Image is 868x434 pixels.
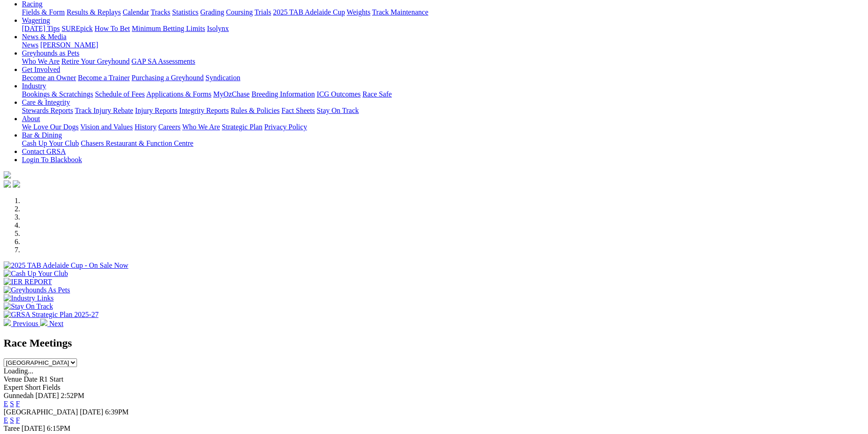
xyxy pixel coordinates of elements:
h2: Race Meetings [4,337,864,349]
a: Rules & Policies [231,107,280,114]
a: Privacy Policy [264,123,307,131]
a: SUREpick [62,25,92,32]
a: Careers [158,123,180,131]
a: Track Maintenance [372,8,428,16]
a: Vision and Values [80,123,133,131]
a: We Love Our Dogs [22,123,78,131]
a: Previous [4,320,40,327]
a: News & Media [22,33,67,41]
span: Fields [42,383,60,391]
a: Race Safe [362,90,391,98]
a: Purchasing a Greyhound [132,74,204,82]
a: Bar & Dining [22,131,62,139]
img: Cash Up Your Club [4,270,68,278]
a: GAP SA Assessments [132,57,195,65]
a: Stewards Reports [22,107,73,114]
div: Bar & Dining [22,139,864,148]
div: Get Involved [22,74,864,82]
a: MyOzChase [213,90,250,98]
a: Injury Reports [135,107,177,114]
a: Grading [200,8,224,16]
a: Results & Replays [67,8,121,16]
img: chevron-right-pager-white.svg [40,319,47,326]
a: Industry [22,82,46,90]
img: Greyhounds As Pets [4,286,70,294]
img: chevron-left-pager-white.svg [4,319,11,326]
span: Next [49,320,63,327]
a: Contact GRSA [22,148,66,155]
a: Weights [347,8,370,16]
a: History [134,123,156,131]
a: Calendar [123,8,149,16]
span: 6:39PM [105,408,129,416]
span: [DATE] [21,424,45,432]
span: Loading... [4,367,33,375]
span: Taree [4,424,20,432]
div: News & Media [22,41,864,49]
a: Strategic Plan [222,123,262,131]
a: F [16,400,20,408]
a: Minimum Betting Limits [132,25,205,32]
div: Racing [22,8,864,16]
a: [PERSON_NAME] [40,41,98,49]
a: [DATE] Tips [22,25,60,32]
a: Become a Trainer [78,74,130,82]
a: Syndication [205,74,240,82]
a: Track Injury Rebate [75,107,133,114]
a: Next [40,320,63,327]
a: F [16,416,20,424]
a: Who We Are [182,123,220,131]
img: Industry Links [4,294,54,302]
a: Breeding Information [252,90,315,98]
span: [DATE] [80,408,103,416]
a: S [10,400,14,408]
a: How To Bet [95,25,130,32]
span: Gunnedah [4,392,34,399]
a: 2025 TAB Adelaide Cup [273,8,345,16]
img: GRSA Strategic Plan 2025-27 [4,311,98,319]
a: Care & Integrity [22,98,70,106]
span: Expert [4,383,23,391]
a: Tracks [151,8,170,16]
div: Care & Integrity [22,107,864,115]
span: 6:15PM [47,424,71,432]
span: Short [25,383,41,391]
span: Previous [13,320,38,327]
img: logo-grsa-white.png [4,171,11,179]
a: Retire Your Greyhound [62,57,130,65]
a: Bookings & Scratchings [22,90,93,98]
a: Integrity Reports [179,107,229,114]
a: Chasers Restaurant & Function Centre [81,139,193,147]
a: About [22,115,40,123]
a: Cash Up Your Club [22,139,79,147]
a: Statistics [172,8,199,16]
a: Fields & Form [22,8,65,16]
img: facebook.svg [4,180,11,188]
a: Schedule of Fees [95,90,144,98]
img: twitter.svg [13,180,20,188]
a: Get Involved [22,66,60,73]
span: [GEOGRAPHIC_DATA] [4,408,78,416]
a: Applications & Forms [146,90,211,98]
span: Date [24,375,37,383]
div: About [22,123,864,131]
a: E [4,416,8,424]
a: Coursing [226,8,253,16]
span: [DATE] [36,392,59,399]
a: Isolynx [207,25,229,32]
div: Wagering [22,25,864,33]
a: News [22,41,38,49]
img: IER REPORT [4,278,52,286]
div: Greyhounds as Pets [22,57,864,66]
a: Become an Owner [22,74,76,82]
a: Greyhounds as Pets [22,49,79,57]
img: 2025 TAB Adelaide Cup - On Sale Now [4,261,128,270]
a: Login To Blackbook [22,156,82,163]
a: E [4,400,8,408]
span: Venue [4,375,22,383]
div: Industry [22,90,864,98]
span: R1 Start [39,375,63,383]
a: Who We Are [22,57,60,65]
a: S [10,416,14,424]
img: Stay On Track [4,302,53,311]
